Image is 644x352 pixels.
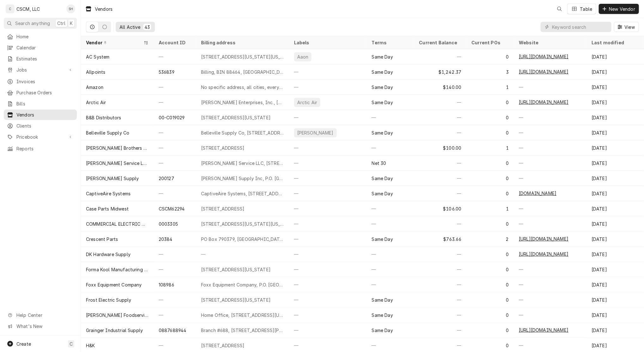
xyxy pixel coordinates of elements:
div: — [367,216,414,231]
a: [URL][DOMAIN_NAME] [519,99,570,105]
div: [DATE] [586,95,644,110]
div: [STREET_ADDRESS][US_STATE] [201,114,271,121]
div: — [514,171,586,186]
div: Serra Heyen's Avatar [66,4,75,13]
div: 2 [466,231,514,247]
a: Clients [4,121,77,131]
div: Branch #688, [STREET_ADDRESS][PERSON_NAME][US_STATE] [201,327,284,334]
div: $106.00 [414,201,466,216]
span: New Vendor [608,6,636,12]
span: View [623,24,636,30]
div: — [289,247,367,262]
div: — [289,307,367,323]
div: H&K [86,342,95,349]
div: — [289,292,367,307]
div: 0 [466,247,514,262]
div: [DATE] [586,64,644,79]
div: CSCM, LLC [16,6,40,12]
span: Bills [16,100,74,107]
div: 1 [466,140,514,155]
span: Ctrl [57,20,65,27]
div: — [514,201,586,216]
a: Bills [4,98,77,109]
div: [DATE] [586,171,644,186]
div: Forma Kool Manufacturing Inc [86,266,149,273]
div: Billing, BIN 88464, [GEOGRAPHIC_DATA], [US_STATE] 63288-0464 [201,69,284,75]
a: [URL][DOMAIN_NAME] [519,53,570,60]
div: [DATE] [586,307,644,323]
div: $763.66 [414,231,466,247]
div: 43 [144,24,150,30]
button: Open search [555,4,565,14]
div: Same Day [372,327,393,334]
span: Home [16,33,74,40]
div: — [289,64,367,79]
div: — [367,201,414,216]
div: [DATE] [586,110,644,125]
div: [STREET_ADDRESS][US_STATE][US_STATE] [201,221,284,227]
div: [PERSON_NAME] Supply [86,175,139,182]
a: Reports [4,143,77,154]
span: Invoices [16,78,74,85]
span: Clients [16,123,74,129]
div: — [514,292,586,307]
div: [STREET_ADDRESS][US_STATE] [201,297,271,303]
div: 0 [466,49,514,64]
div: — [514,307,586,323]
div: B&B Distributors [86,114,121,121]
div: [STREET_ADDRESS][US_STATE] [201,266,271,273]
div: — [514,262,586,277]
div: [DATE] [586,216,644,231]
span: Estimates [16,55,74,62]
div: — [289,277,367,292]
div: — [154,95,196,110]
div: — [289,140,367,155]
div: [PERSON_NAME] Service LLC, [STREET_ADDRESS][PERSON_NAME][US_STATE] [201,160,284,167]
div: Amazon [86,84,103,91]
div: — [414,171,466,186]
div: — [514,277,586,292]
div: Same Day [372,84,393,91]
div: COMMERCIAL ELECTRIC MOTORS [86,221,149,227]
div: [PERSON_NAME] [297,129,334,136]
div: — [154,49,196,64]
span: [URL][DOMAIN_NAME] [519,236,568,242]
div: $1,242.37 [414,64,466,79]
a: Home [4,31,77,42]
div: — [514,79,586,95]
div: [DATE] [586,323,644,338]
a: Vendors [4,110,77,120]
span: K [70,20,73,27]
div: — [414,49,466,64]
div: Same Day [372,297,393,303]
span: [URL][DOMAIN_NAME] [519,251,568,257]
div: Terms [372,39,408,46]
div: [DATE] [586,277,644,292]
div: [PERSON_NAME] Foodservice Equipment [86,312,149,318]
div: — [154,125,196,140]
div: Current Balance [419,39,460,46]
div: Belleville Supply Co, [STREET_ADDRESS][US_STATE] [201,129,284,136]
div: All Active [120,24,141,30]
div: — [414,110,466,125]
div: [DATE] [586,125,644,140]
div: — [414,277,466,292]
span: Reports [16,145,74,152]
a: [URL][DOMAIN_NAME] [519,251,570,257]
div: — [414,95,466,110]
div: [DATE] [586,201,644,216]
div: [STREET_ADDRESS] [201,342,245,349]
div: — [514,125,586,140]
a: Invoices [4,76,77,87]
div: — [154,292,196,307]
div: — [289,216,367,231]
div: — [154,307,196,323]
div: — [154,262,196,277]
div: Arctic Air [86,99,106,106]
div: [DATE] [586,140,644,155]
div: [DATE] [586,186,644,201]
div: — [289,231,367,247]
div: — [414,307,466,323]
div: [STREET_ADDRESS][US_STATE][US_STATE] [201,53,284,60]
a: Purchase Orders [4,87,77,98]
